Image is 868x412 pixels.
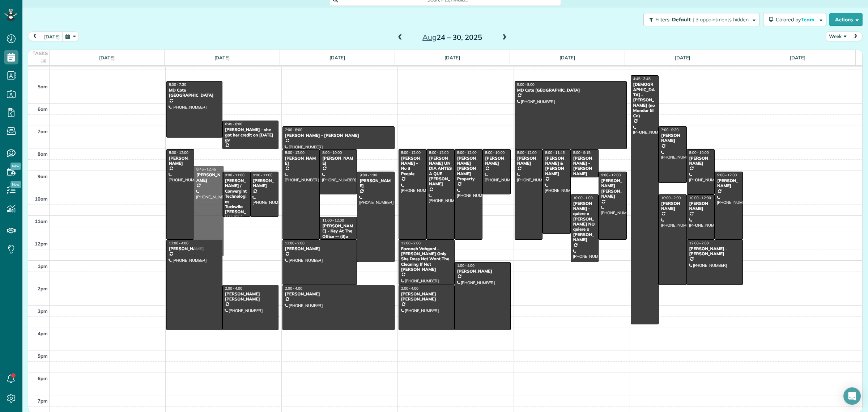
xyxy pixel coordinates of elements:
[689,156,712,166] div: [PERSON_NAME]
[38,308,48,314] span: 3pm
[285,246,355,251] div: [PERSON_NAME]
[573,196,593,200] span: 10:00 - 1:00
[601,178,624,199] div: [PERSON_NAME] [PERSON_NAME]
[485,150,505,155] span: 8:00 - 10:00
[717,173,737,177] span: 9:00 - 12:00
[545,156,568,177] div: [PERSON_NAME] & [PERSON_NAME]
[633,76,651,81] span: 4:45 - 3:45
[661,196,681,200] span: 10:00 - 2:00
[38,375,48,381] span: 6pm
[35,241,48,247] span: 12pm
[252,178,276,189] div: [PERSON_NAME]
[661,201,684,211] div: [PERSON_NAME]
[573,150,591,155] span: 8:00 - 9:15
[763,13,826,26] button: Colored byTeam
[35,218,48,224] span: 11am
[99,55,115,60] a: [DATE]
[444,55,460,60] a: [DATE]
[517,150,537,155] span: 8:00 - 12:00
[322,223,355,239] div: [PERSON_NAME] - Key At The Office -- (3)o
[225,286,242,291] span: 2:00 - 4:00
[225,291,276,302] div: [PERSON_NAME] [PERSON_NAME]
[225,127,276,143] div: [PERSON_NAME] - she got her credit on [DATE] gv
[826,31,850,41] button: Week
[643,13,759,26] button: Filters: Default | 3 appointments hidden
[573,201,596,243] div: [PERSON_NAME] - quiere a [PERSON_NAME] NO quiere a [PERSON_NAME]
[359,178,392,189] div: [PERSON_NAME]
[633,82,656,118] div: [DEMOGRAPHIC_DATA] - [PERSON_NAME] (no Mandar El Ca)
[225,178,248,235] div: [PERSON_NAME] / Convergint Technologies Tuckwila [PERSON_NAME] / Convergint Technologies
[38,173,48,179] span: 9am
[517,156,540,166] div: [PERSON_NAME]
[661,133,684,143] div: [PERSON_NAME]
[693,16,749,23] span: | 3 appointments hidden
[41,31,63,41] button: [DATE]
[401,241,421,245] span: 12:00 - 2:00
[843,387,861,405] div: Open Intercom Messenger
[655,16,671,23] span: Filters:
[285,156,318,166] div: [PERSON_NAME]
[401,246,452,272] div: Fazaneh Vahgani - [PERSON_NAME] Only She Does Not Want The Cleaning If Not [PERSON_NAME]
[38,353,48,359] span: 5pm
[28,50,50,65] th: Tasks
[322,156,355,166] div: [PERSON_NAME]
[214,55,230,60] a: [DATE]
[10,181,21,188] span: New
[801,16,816,23] span: Team
[717,178,740,189] div: [PERSON_NAME]
[225,173,244,177] span: 9:00 - 11:00
[559,55,575,60] a: [DATE]
[457,263,475,268] span: 1:00 - 4:00
[829,13,863,26] button: Actions
[689,246,741,257] div: [PERSON_NAME] - [PERSON_NAME]
[661,127,678,132] span: 7:00 - 9:30
[35,196,48,202] span: 10am
[776,16,817,23] span: Colored by
[253,173,272,177] span: 9:00 - 11:00
[689,150,709,155] span: 8:00 - 10:00
[285,127,302,132] span: 7:00 - 8:00
[38,331,48,336] span: 4pm
[322,150,342,155] span: 8:00 - 10:00
[10,163,21,170] span: New
[545,150,565,155] span: 8:00 - 11:45
[672,16,691,23] span: Default
[285,291,392,297] div: [PERSON_NAME]
[285,133,392,138] div: [PERSON_NAME] - [PERSON_NAME]
[359,173,377,177] span: 9:00 - 1:00
[38,129,48,134] span: 7am
[422,33,437,42] span: Aug
[401,286,418,291] span: 2:00 - 4:00
[169,246,220,251] div: [PERSON_NAME]
[457,156,480,182] div: [PERSON_NAME] [PERSON_NAME] Property
[407,33,497,41] h2: 24 – 30, 2025
[225,122,242,126] span: 6:45 - 8:00
[790,55,805,60] a: [DATE]
[285,286,302,291] span: 2:00 - 4:00
[457,269,509,274] div: [PERSON_NAME]
[38,263,48,269] span: 1pm
[169,88,220,98] div: MD Cote [GEOGRAPHIC_DATA]
[169,82,186,87] span: 5:00 - 7:30
[329,55,345,60] a: [DATE]
[457,150,477,155] span: 8:00 - 12:00
[429,150,448,155] span: 8:00 - 12:00
[169,156,192,166] div: [PERSON_NAME]
[675,55,690,60] a: [DATE]
[196,172,221,183] div: [PERSON_NAME]
[285,241,305,245] span: 12:00 - 2:00
[28,31,42,41] button: prev
[517,82,535,87] span: 5:00 - 8:00
[401,156,424,177] div: [PERSON_NAME] - No 3 People
[196,167,216,172] span: 8:45 - 12:45
[640,13,759,26] a: Filters: Default | 3 appointments hidden
[285,150,305,155] span: 8:00 - 12:00
[689,201,712,211] div: [PERSON_NAME]
[169,241,188,245] span: 12:00 - 4:00
[517,88,625,93] div: MD Cote [GEOGRAPHIC_DATA]
[38,398,48,404] span: 7pm
[38,151,48,157] span: 8am
[849,31,863,41] button: next
[322,218,344,223] span: 11:00 - 12:00
[601,173,621,177] span: 9:00 - 12:00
